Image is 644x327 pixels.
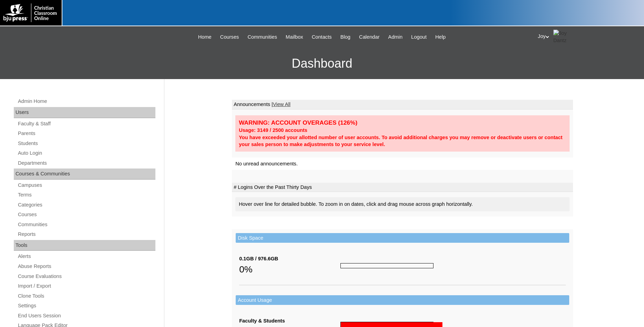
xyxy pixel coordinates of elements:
[3,48,641,79] h3: Dashboard
[235,197,570,211] div: Hover over line for detailed bubble. To zoom in on dates, click and drag mouse across graph horiz...
[3,3,58,22] img: logo-white.png
[408,33,430,41] a: Logout
[239,119,566,127] div: WARNING: ACCOUNT OVERAGES (126%)
[308,33,335,41] a: Contacts
[17,301,155,310] a: Settings
[232,100,573,109] td: Announcements |
[553,30,571,44] img: Joy Dantz
[17,252,155,261] a: Alerts
[195,33,215,41] a: Home
[239,255,340,262] div: 0.1GB / 976.6GB
[17,159,155,167] a: Departments
[17,210,155,219] a: Courses
[217,33,243,41] a: Courses
[14,240,155,251] div: Tools
[239,134,566,148] div: You have exceeded your allotted number of user accounts. To avoid additional charges you may remo...
[337,33,354,41] a: Blog
[411,33,427,41] span: Logout
[17,139,155,148] a: Students
[17,181,155,190] a: Campuses
[538,30,637,44] div: Joy
[14,107,155,118] div: Users
[356,33,383,41] a: Calendar
[232,183,573,192] td: # Logins Over the Past Thirty Days
[17,272,155,281] a: Course Evaluations
[17,201,155,209] a: Categories
[239,127,307,133] strong: Usage: 3149 / 2500 accounts
[232,157,573,170] td: No unread announcements.
[286,33,303,41] span: Mailbox
[388,33,403,41] span: Admin
[17,230,155,239] a: Reports
[359,33,379,41] span: Calendar
[17,97,155,106] a: Admin Home
[17,292,155,300] a: Clone Tools
[17,149,155,157] a: Auto Login
[239,317,340,325] div: Faculty & Students
[220,33,239,41] span: Courses
[273,102,290,107] a: View All
[17,220,155,229] a: Communities
[14,169,155,180] div: Courses & Communities
[17,311,155,320] a: End Users Session
[17,119,155,128] a: Faculty & Staff
[17,282,155,290] a: Import / Export
[248,33,277,41] span: Communities
[385,33,406,41] a: Admin
[244,33,281,41] a: Communities
[17,262,155,271] a: Abuse Reports
[17,191,155,199] a: Terms
[432,33,449,41] a: Help
[435,33,446,41] span: Help
[340,33,350,41] span: Blog
[236,233,569,243] td: Disk Space
[282,33,307,41] a: Mailbox
[236,295,569,305] td: Account Usage
[17,129,155,138] a: Parents
[239,262,340,276] div: 0%
[198,33,212,41] span: Home
[312,33,332,41] span: Contacts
